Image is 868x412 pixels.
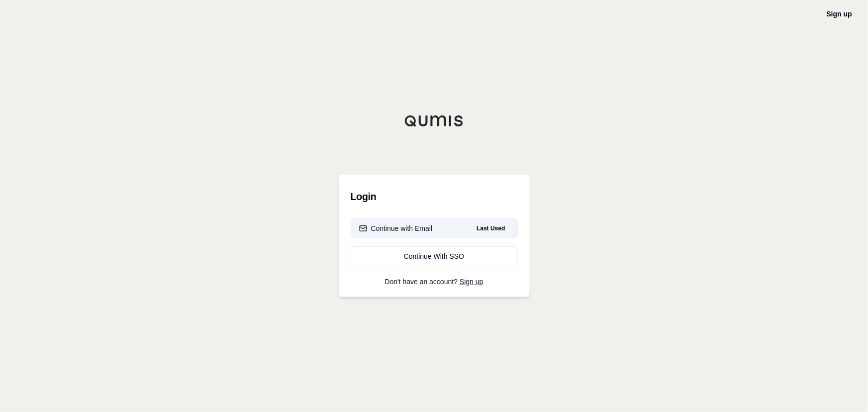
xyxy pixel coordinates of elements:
h3: Login [351,187,518,206]
button: Continue with EmailLast Used [351,218,518,238]
a: Sign up [460,278,483,286]
a: Sign up [827,10,852,18]
div: Continue with Email [359,223,433,233]
a: Continue With SSO [351,246,518,266]
img: Qumis [404,115,464,127]
span: Last Used [473,222,509,234]
p: Don't have an account? [351,278,518,285]
div: Continue With SSO [359,251,509,261]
